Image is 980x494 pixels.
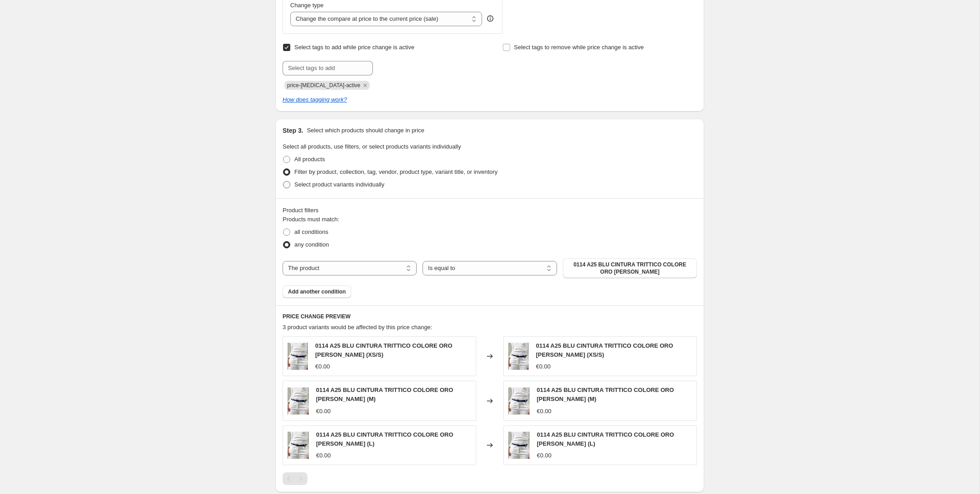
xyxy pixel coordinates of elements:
[283,206,697,215] div: Product filters
[283,96,347,103] a: How does tagging work?
[283,126,303,135] h2: Step 3.
[283,216,339,223] span: Products must match:
[288,288,346,295] span: Add another condition
[536,362,551,371] div: €0.00
[283,285,351,298] button: Add another condition
[508,432,529,459] img: FOTO_COPERTINA_80x.jpg
[315,362,330,371] div: €0.00
[283,143,461,150] span: Select all products, use filters, or select products variants individually
[307,126,424,135] p: Select which products should change in price
[536,342,673,358] span: 0114 A25 BLU CINTURA TRITTICO COLORE ORO [PERSON_NAME] (XS/S)
[294,156,325,163] span: All products
[283,324,432,331] span: 3 product variants would be affected by this price change:
[287,82,360,89] span: price-change-job-active
[514,44,644,51] span: Select tags to remove while price change is active
[537,451,552,460] div: €0.00
[508,343,529,370] img: FOTO_COPERTINA_80x.jpg
[288,343,308,370] img: FOTO_COPERTINA_80x.jpg
[508,387,529,415] img: FOTO_COPERTINA_80x.jpg
[316,387,453,402] span: 0114 A25 BLU CINTURA TRITTICO COLORE ORO [PERSON_NAME] (M)
[316,431,453,447] span: 0114 A25 BLU CINTURA TRITTICO COLORE ORO [PERSON_NAME] (L)
[288,432,309,459] img: FOTO_COPERTINA_80x.jpg
[563,258,697,278] button: 0114 A25 BLU CINTURA TRITTICO COLORE ORO VERA PELLE
[294,228,328,235] span: all conditions
[288,387,309,415] img: FOTO_COPERTINA_80x.jpg
[537,407,552,416] div: €0.00
[290,2,324,9] span: Change type
[316,407,331,416] div: €0.00
[361,81,369,89] button: Remove price-change-job-active
[283,472,307,485] nav: Pagination
[294,241,329,248] span: any condition
[568,261,692,275] span: 0114 A25 BLU CINTURA TRITTICO COLORE ORO [PERSON_NAME]
[294,44,414,51] span: Select tags to add while price change is active
[315,342,452,358] span: 0114 A25 BLU CINTURA TRITTICO COLORE ORO [PERSON_NAME] (XS/S)
[537,387,674,402] span: 0114 A25 BLU CINTURA TRITTICO COLORE ORO [PERSON_NAME] (M)
[294,181,384,188] span: Select product variants individually
[486,14,495,23] div: help
[283,313,697,320] h6: PRICE CHANGE PREVIEW
[537,431,674,447] span: 0114 A25 BLU CINTURA TRITTICO COLORE ORO [PERSON_NAME] (L)
[316,451,331,460] div: €0.00
[294,168,497,175] span: Filter by product, collection, tag, vendor, product type, variant title, or inventory
[283,61,373,75] input: Select tags to add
